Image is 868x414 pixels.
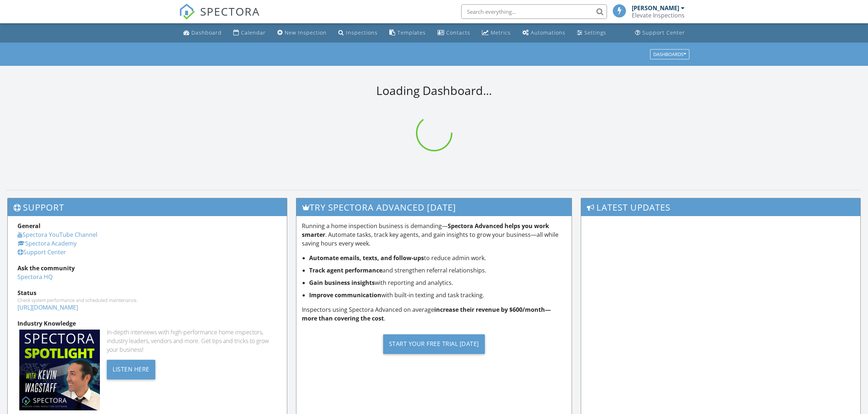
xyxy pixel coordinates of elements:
li: with reporting and analytics. [309,278,566,287]
a: Inspections [335,26,381,40]
div: Settings [584,29,606,36]
div: Support Center [642,29,685,36]
a: Dashboard [180,26,225,40]
div: Elevate Inspections [632,12,685,19]
input: Search everything... [461,4,607,19]
a: Spectora Academy [17,239,77,247]
div: [PERSON_NAME] [632,4,679,12]
a: Start Your Free Trial [DATE] [302,329,566,359]
strong: Spectora Advanced helps you work smarter [302,222,549,239]
div: Inspections [346,29,378,36]
div: Check system performance and scheduled maintenance. [17,297,277,303]
h3: Support [8,198,287,216]
div: In-depth interviews with high-performance home inspectors, industry leaders, vendors and more. Ge... [107,328,277,354]
p: Running a home inspection business is demanding— . Automate tasks, track key agents, and gain ins... [302,222,566,248]
div: Ask the community [17,264,277,272]
p: Inspectors using Spectora Advanced on average . [302,305,566,323]
a: Spectora HQ [17,273,52,281]
div: Automations [531,29,565,36]
a: Templates [386,26,429,40]
a: Contacts [435,26,473,40]
li: and strengthen referral relationships. [309,266,566,275]
div: Status [17,288,277,297]
div: Templates [397,29,426,36]
strong: Improve communication [309,291,381,299]
div: Start Your Free Trial [DATE] [383,334,485,354]
a: Support Center [17,248,66,256]
div: Metrics [491,29,511,36]
a: Metrics [479,26,514,40]
div: Dashboards [653,52,686,57]
a: Spectora YouTube Channel [17,231,97,239]
strong: increase their revenue by $600/month—more than covering the cost [302,306,551,322]
a: SPECTORA [179,10,260,25]
button: Dashboards [650,49,689,59]
div: Industry Knowledge [17,319,277,328]
strong: Gain business insights [309,279,375,287]
div: New Inspection [285,29,327,36]
img: Spectoraspolightmain [19,330,100,410]
a: New Inspection [275,26,330,40]
div: Contacts [446,29,470,36]
a: Settings [574,26,609,40]
a: Automations (Basic) [519,26,568,40]
img: The Best Home Inspection Software - Spectora [179,4,195,20]
span: SPECTORA [200,4,260,19]
a: [URL][DOMAIN_NAME] [17,303,78,311]
li: to reduce admin work. [309,254,566,262]
a: Calendar [230,26,269,40]
a: Listen Here [107,365,155,373]
strong: General [17,222,40,230]
div: Dashboard [191,29,222,36]
h3: Latest Updates [581,198,860,216]
div: Listen Here [107,360,155,379]
h3: Try spectora advanced [DATE] [296,198,571,216]
li: with built-in texting and task tracking. [309,291,566,299]
strong: Track agent performance [309,266,382,274]
a: Support Center [632,26,688,40]
strong: Automate emails, texts, and follow-ups [309,254,424,262]
div: Calendar [241,29,266,36]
